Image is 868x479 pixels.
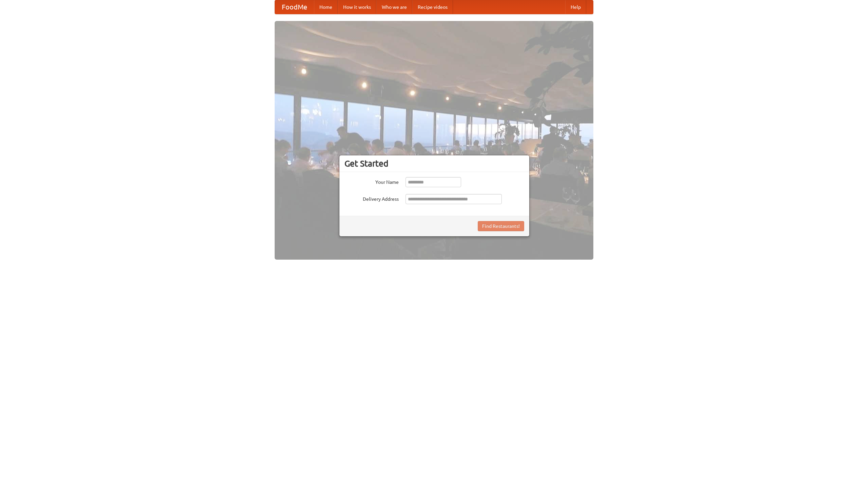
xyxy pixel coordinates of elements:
button: Find Restaurants! [478,221,524,231]
a: Help [565,0,586,14]
a: Home [314,0,338,14]
a: How it works [338,0,376,14]
h3: Get Started [344,158,524,169]
label: Your Name [344,177,399,186]
label: Delivery Address [344,194,399,202]
a: Recipe videos [412,0,453,14]
a: FoodMe [275,0,314,14]
a: Who we are [376,0,412,14]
